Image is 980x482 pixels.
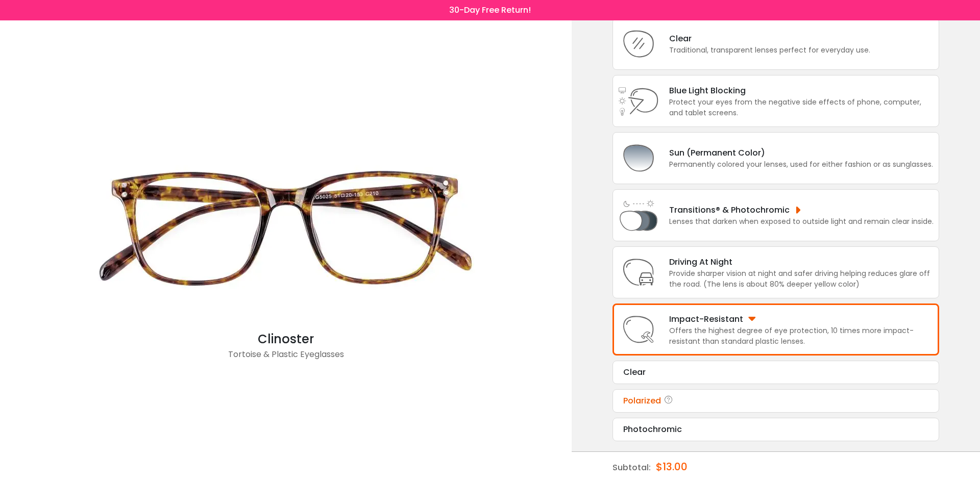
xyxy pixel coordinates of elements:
[664,395,674,407] i: Polarized
[669,146,933,159] div: Sun (Permanent Color)
[669,84,934,97] div: Blue Light Blocking
[669,45,870,56] div: Traditional, transparent lenses perfect for everyday use.
[623,423,928,436] div: Photochromic
[669,159,933,170] div: Permanently colored your lenses, used for either fashion or as sunglasses.
[623,366,928,378] div: Clear
[669,32,870,45] div: Clear
[656,452,688,481] div: $13.00
[669,325,934,347] div: Offers the highest degree of eye protection, 10 times more impact-resistant than standard plastic...
[669,268,934,290] div: Provide sharper vision at night and safer driving helping reduces glare off the road. (The lens i...
[669,313,934,325] div: Impact-Resistant
[669,204,934,216] div: Transitions® & Photochromic
[669,256,934,268] div: Driving At Night
[618,138,659,179] img: Sun
[669,97,934,118] div: Protect your eyes from the negative side effects of phone, computer, and tablet screens.
[623,395,928,407] div: Polarized
[82,330,490,348] div: Clinoster
[82,348,490,369] div: Tortoise & Plastic Eyeglasses
[82,126,490,330] img: Tortoise Clinoster - Plastic Eyeglasses
[669,216,934,227] div: Lenses that darken when exposed to outside light and remain clear inside.
[618,195,659,236] img: Light Adjusting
